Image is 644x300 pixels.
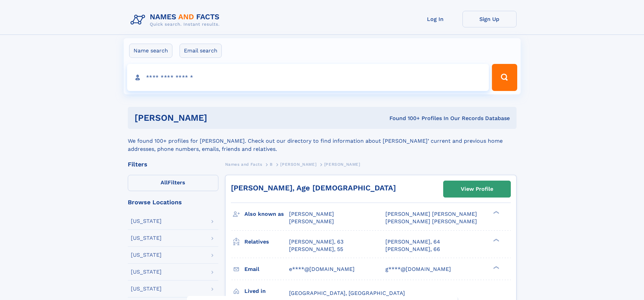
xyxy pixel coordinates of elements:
a: [PERSON_NAME], 64 [385,238,440,246]
div: ❯ [492,238,500,242]
label: Name search [129,44,172,58]
h1: [PERSON_NAME] [135,114,299,122]
span: [PERSON_NAME] [PERSON_NAME] [385,211,477,217]
div: [US_STATE] [131,218,162,224]
div: [US_STATE] [131,235,162,241]
div: Found 100+ Profiles In Our Records Database [298,115,510,122]
a: Names and Facts [225,160,262,168]
a: Sign Up [462,11,517,27]
span: B [270,162,273,167]
a: [PERSON_NAME], 66 [385,246,440,253]
h3: Relatives [244,236,289,248]
span: [PERSON_NAME] [324,162,360,167]
div: [US_STATE] [131,269,162,275]
div: ❯ [492,210,500,215]
h3: Email [244,263,289,275]
a: B [270,160,273,168]
span: [PERSON_NAME] [280,162,316,167]
a: [PERSON_NAME], 63 [289,238,343,246]
label: Filters [128,175,218,191]
h3: Lived in [244,285,289,297]
div: [US_STATE] [131,252,162,258]
a: [PERSON_NAME], Age [DEMOGRAPHIC_DATA] [231,184,396,192]
div: [US_STATE] [131,286,162,292]
a: View Profile [444,181,510,197]
span: [PERSON_NAME] [289,218,334,225]
span: [GEOGRAPHIC_DATA], [GEOGRAPHIC_DATA] [289,290,405,296]
div: ❯ [492,265,500,270]
img: Logo Names and Facts [128,11,225,29]
a: [PERSON_NAME] [280,160,316,168]
label: Email search [180,44,222,58]
span: [PERSON_NAME] [289,211,334,217]
div: View Profile [461,181,493,197]
span: All [161,179,168,186]
div: Browse Locations [128,199,218,205]
a: Log In [408,11,462,27]
a: [PERSON_NAME], 55 [289,246,343,253]
input: search input [127,64,489,91]
div: We found 100+ profiles for [PERSON_NAME]. Check out our directory to find information about [PERS... [128,129,517,153]
button: Search Button [492,64,517,91]
div: Filters [128,161,218,167]
h3: Also known as [244,208,289,220]
span: [PERSON_NAME] [PERSON_NAME] [385,218,477,225]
